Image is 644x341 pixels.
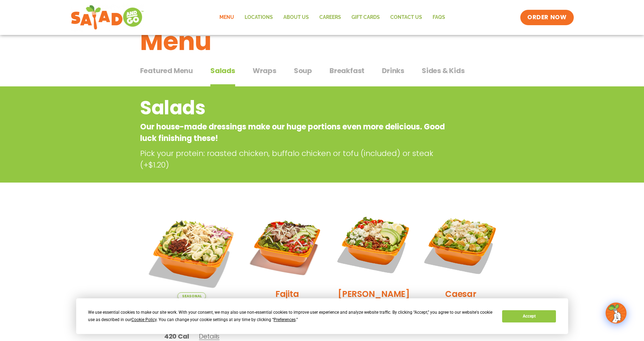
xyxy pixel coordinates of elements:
[214,9,239,26] a: Menu
[422,206,499,283] img: Product photo for Caesar Salad
[275,288,299,300] h2: Fajita
[527,13,566,22] span: ORDER NOW
[71,3,144,31] img: new-SAG-logo-768×292
[427,9,450,26] a: FAQs
[314,9,346,26] a: Careers
[131,317,157,322] span: Cookie Policy
[445,288,476,300] h2: Caesar
[520,10,573,25] a: ORDER NOW
[346,9,385,26] a: GIFT CARDS
[140,63,504,87] div: Tabbed content
[140,22,504,60] h1: Menu
[140,65,193,76] span: Featured Menu
[253,65,276,76] span: Wraps
[336,206,412,283] img: Product photo for Cobb Salad
[140,94,448,122] h2: Salads
[214,9,450,26] nav: Menu
[330,65,364,76] span: Breakfast
[385,9,427,26] a: Contact Us
[249,206,325,283] img: Product photo for Fajita Salad
[382,65,404,76] span: Drinks
[278,9,314,26] a: About Us
[338,288,410,300] h2: [PERSON_NAME]
[210,65,235,76] span: Salads
[606,303,626,323] img: wpChatIcon
[274,317,296,322] span: Preferences
[294,65,312,76] span: Soup
[164,332,189,341] span: 420 Cal
[422,65,465,76] span: Sides & Kids
[178,292,206,300] span: Seasonal
[145,206,239,300] img: Product photo for Tuscan Summer Salad
[239,9,278,26] a: Locations
[140,121,448,144] p: Our house-made dressings make our huge portions even more delicious. Good luck finishing these!
[199,332,219,341] span: Details
[502,310,556,322] button: Accept
[76,298,568,334] div: Cookie Consent Prompt
[140,148,451,171] p: Pick your protein: roasted chicken, buffalo chicken or tofu (included) or steak (+$1.20)
[88,309,494,324] div: We use essential cookies to make our site work. With your consent, we may also use non-essential ...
